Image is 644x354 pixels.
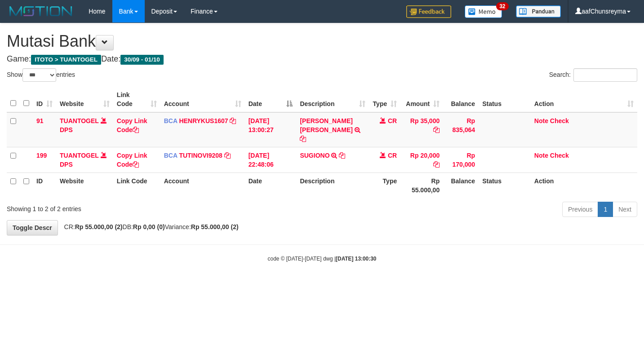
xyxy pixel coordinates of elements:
[336,256,376,262] strong: [DATE] 13:00:30
[22,68,56,82] select: Showentries
[531,87,637,112] th: Action: activate to sort column ascending
[160,173,245,198] th: Account
[388,152,397,159] span: CR
[245,112,297,147] td: [DATE] 13:00:27
[534,152,548,159] a: Note
[7,32,637,50] h1: Mutasi Bank
[56,112,113,147] td: DPS
[230,117,236,124] a: Copy HENRYKUS1607 to clipboard
[133,223,165,230] strong: Rp 0,00 (0)
[268,256,377,262] small: code © [DATE]-[DATE] dwg |
[531,173,637,198] th: Action
[224,152,231,159] a: Copy TUTINOVI9208 to clipboard
[516,5,561,18] img: panduan.png
[479,173,531,198] th: Status
[613,202,637,217] a: Next
[550,152,569,159] a: Check
[160,87,245,112] th: Account: activate to sort column ascending
[479,87,531,112] th: Status
[443,87,479,112] th: Balance
[433,161,440,168] a: Copy Rp 20,000 to clipboard
[400,87,443,112] th: Amount: activate to sort column ascending
[562,202,598,217] a: Previous
[36,117,44,124] span: 91
[7,55,637,64] h4: Game: Date:
[164,152,178,159] span: BCA
[33,87,56,112] th: ID: activate to sort column ascending
[465,5,502,18] img: Button%20Memo.svg
[400,147,443,173] td: Rp 20,000
[245,87,297,112] th: Date: activate to sort column descending
[400,112,443,147] td: Rp 35,000
[164,117,178,124] span: BCA
[7,4,75,18] img: MOTION_logo.png
[598,202,613,217] a: 1
[443,112,479,147] td: Rp 835,064
[56,173,113,198] th: Website
[36,152,47,159] span: 199
[339,152,345,159] a: Copy SUGIONO to clipboard
[56,147,113,173] td: DPS
[191,223,239,230] strong: Rp 55.000,00 (2)
[113,87,160,112] th: Link Code: activate to sort column ascending
[573,68,637,82] input: Search:
[496,2,508,10] span: 32
[117,152,147,168] a: Copy Link Code
[60,152,99,159] a: TUANTOGEL
[113,173,160,198] th: Link Code
[550,117,569,124] a: Check
[433,126,440,133] a: Copy Rp 35,000 to clipboard
[300,117,352,133] a: [PERSON_NAME] [PERSON_NAME]
[549,68,637,82] label: Search:
[120,55,164,65] span: 30/09 - 01/10
[400,173,443,198] th: Rp 55.000,00
[300,135,306,142] a: Copy DONAL HARMOKO SILA to clipboard
[534,117,548,124] a: Note
[60,117,99,124] a: TUANTOGEL
[245,173,297,198] th: Date
[296,87,369,112] th: Description: activate to sort column ascending
[369,87,400,112] th: Type: activate to sort column ascending
[117,117,147,133] a: Copy Link Code
[179,117,228,124] a: HENRYKUS1607
[7,220,58,235] a: Toggle Descr
[388,117,397,124] span: CR
[7,201,262,213] div: Showing 1 to 2 of 2 entries
[369,173,400,198] th: Type
[31,55,101,65] span: ITOTO > TUANTOGEL
[443,147,479,173] td: Rp 170,000
[443,173,479,198] th: Balance
[300,152,329,159] a: SUGIONO
[296,173,369,198] th: Description
[60,223,239,230] span: CR: DB: Variance:
[33,173,56,198] th: ID
[245,147,297,173] td: [DATE] 22:48:06
[179,152,222,159] a: TUTINOVI9208
[406,5,451,18] img: Feedback.jpg
[7,68,75,82] label: Show entries
[56,87,113,112] th: Website: activate to sort column ascending
[75,223,123,230] strong: Rp 55.000,00 (2)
